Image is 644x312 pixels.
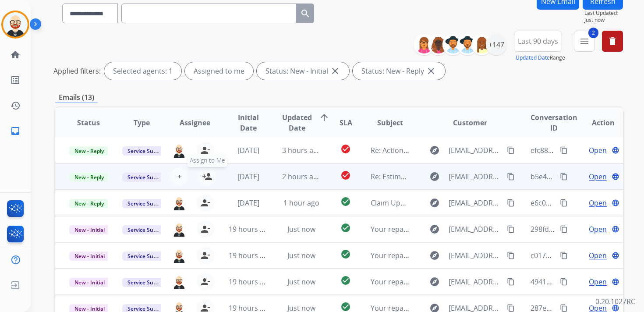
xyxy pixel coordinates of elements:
mat-icon: content_copy [507,252,515,259]
mat-icon: close [330,66,340,76]
mat-icon: content_copy [507,278,515,286]
span: Assignee [180,117,210,128]
mat-icon: content_copy [507,225,515,233]
mat-icon: explore [429,277,440,287]
span: [EMAIL_ADDRESS][DOMAIN_NAME] [449,250,502,261]
mat-icon: content_copy [560,252,568,259]
span: Service Support [122,225,172,234]
span: [EMAIL_ADDRESS][DOMAIN_NAME] [449,224,502,234]
span: Your repair(s) have shipped [371,224,462,234]
span: Conversation ID [531,112,577,133]
div: Assigned to me [185,62,253,80]
mat-icon: arrow_upward [319,112,329,123]
button: Updated Date [516,54,550,61]
span: Just now [584,17,623,24]
mat-icon: language [612,304,619,312]
p: Applied filters: [53,66,101,76]
img: agent-avatar [172,274,186,289]
mat-icon: check_circle [340,275,351,286]
div: Selected agents: 1 [104,62,181,80]
span: Assign to Me [188,154,227,167]
span: Range [516,54,565,61]
p: Emails (13) [55,92,98,103]
mat-icon: home [10,50,21,60]
div: Status: New - Reply [353,62,445,80]
span: Service Support [122,173,172,182]
span: SLA [340,117,352,128]
span: New - Reply [69,146,109,156]
mat-icon: language [612,252,619,259]
span: Customer [453,117,487,128]
img: agent-avatar [172,195,186,210]
mat-icon: language [612,225,619,233]
img: agent-avatar [172,222,186,237]
mat-icon: content_copy [560,173,568,181]
span: [EMAIL_ADDRESS][DOMAIN_NAME] [449,198,502,208]
span: Subject [377,117,403,128]
button: Assign to Me [198,168,216,185]
mat-icon: person_add [202,171,212,182]
span: Just now [287,277,315,287]
mat-icon: list_alt [10,75,21,85]
span: Open [589,224,607,234]
mat-icon: language [612,199,619,207]
span: [EMAIL_ADDRESS][DOMAIN_NAME] [449,277,502,287]
mat-icon: menu [579,36,590,46]
span: Status [77,117,100,128]
button: + [170,168,188,185]
mat-icon: check_circle [340,144,351,154]
mat-icon: content_copy [560,225,568,233]
mat-icon: delete [607,36,618,46]
span: + [177,171,181,182]
span: [DATE] [237,145,259,155]
span: New - Initial [69,252,110,261]
mat-icon: inbox [10,126,21,136]
mat-icon: check_circle [340,301,351,312]
img: agent-avatar [172,248,186,263]
mat-icon: content_copy [560,146,568,154]
th: Action [570,107,623,138]
mat-icon: explore [429,250,440,261]
span: Service Support [122,146,172,156]
mat-icon: check_circle [340,249,351,259]
span: Service Support [122,252,172,261]
span: Service Support [122,278,172,287]
span: 3 hours ago [282,145,322,155]
mat-icon: search [300,8,311,19]
span: 19 hours ago [229,251,272,260]
mat-icon: explore [429,171,440,182]
span: [EMAIL_ADDRESS][DOMAIN_NAME] [449,171,502,182]
span: Open [589,250,607,261]
mat-icon: language [612,173,619,181]
mat-icon: history [10,100,21,111]
mat-icon: person_remove [200,198,211,208]
span: 19 hours ago [229,224,272,234]
p: 0.20.1027RC [595,296,635,307]
mat-icon: content_copy [560,304,568,312]
mat-icon: language [612,278,619,286]
button: Last 90 days [514,31,562,52]
span: 19 hours ago [229,277,272,287]
span: Last Updated: [584,10,623,17]
span: Open [589,198,607,208]
span: Initial Date [229,112,267,133]
span: Open [589,171,607,182]
span: 1 hour ago [283,198,319,208]
span: Just now [287,224,315,234]
span: Your repair(s) have shipped [371,251,462,260]
button: 2 [574,31,595,52]
span: Type [134,117,150,128]
div: Status: New - Initial [257,62,349,80]
img: avatar [3,12,28,37]
span: Just now [287,251,315,260]
mat-icon: person_remove [200,250,211,261]
span: Service Support [122,199,172,208]
span: Last 90 days [518,39,558,43]
mat-icon: check_circle [340,170,351,181]
mat-icon: close [426,66,436,76]
mat-icon: content_copy [507,146,515,154]
mat-icon: person_remove [200,224,211,234]
mat-icon: content_copy [560,199,568,207]
mat-icon: check_circle [340,196,351,207]
mat-icon: explore [429,198,440,208]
